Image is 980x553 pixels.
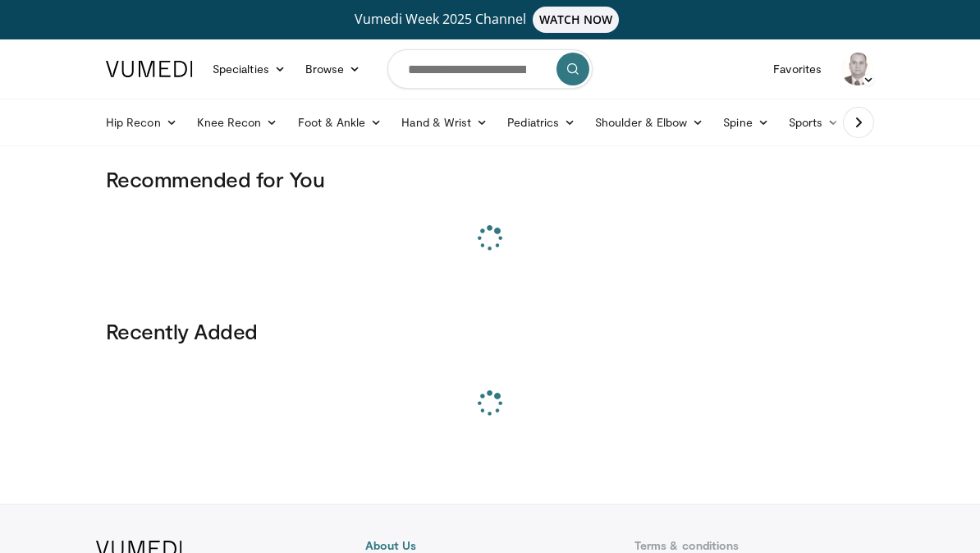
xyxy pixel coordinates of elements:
[288,106,392,139] a: Foot & Ankle
[533,7,620,33] span: WATCH NOW
[187,106,288,139] a: Knee Recon
[203,53,295,85] a: Specialties
[497,106,585,139] a: Pediatrics
[106,166,874,192] h3: Recommended for You
[841,53,874,85] img: Avatar
[585,106,713,139] a: Shoulder & Elbow
[392,106,497,139] a: Hand & Wrist
[295,53,371,85] a: Browse
[106,318,874,344] h3: Recently Added
[713,106,778,139] a: Spine
[387,49,593,89] input: Search topics, interventions
[96,7,884,33] a: Vumedi Week 2025 ChannelWATCH NOW
[106,61,193,77] img: VuMedi Logo
[763,53,831,85] a: Favorites
[96,106,187,139] a: Hip Recon
[779,106,849,139] a: Sports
